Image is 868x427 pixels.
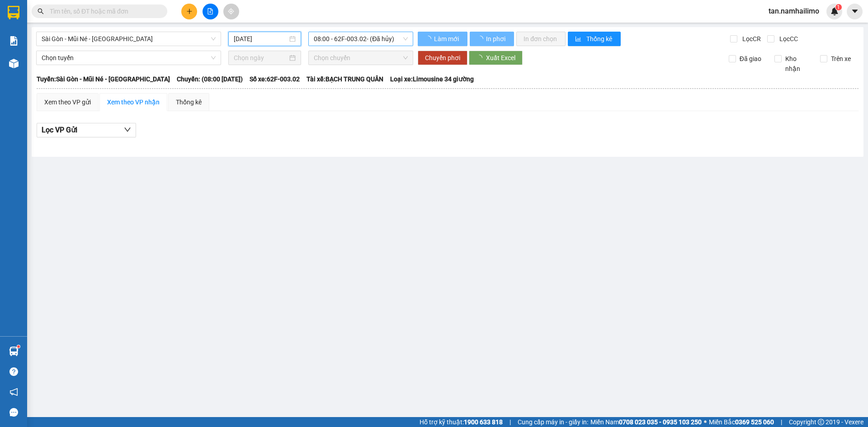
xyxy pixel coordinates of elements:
span: copyright [818,419,824,425]
span: Lọc CC [776,34,799,44]
button: file-add [203,4,218,19]
span: caret-down [851,7,859,15]
span: Sài Gòn - Mũi Né - Nha Trang [42,32,216,46]
span: search [38,8,44,14]
span: Hỗ trợ kỹ thuật: [420,417,503,427]
span: Loại xe: Limousine 34 giường [390,74,474,84]
span: tan.namhailimo [761,5,826,17]
span: message [9,408,18,417]
strong: 0369 525 060 [735,418,774,426]
span: Tài xế: BẠCH TRUNG QUÂN [307,74,383,84]
button: Làm mới [418,32,467,46]
button: In phơi [470,32,514,46]
span: notification [9,388,18,396]
span: Số xe: 62F-003.02 [250,74,300,84]
button: aim [223,4,239,19]
button: bar-chartThống kê [568,32,621,46]
button: Chuyển phơi [418,51,467,65]
span: Thống kê [586,34,613,44]
span: 1 [837,4,840,10]
button: Xuất Excel [469,51,523,65]
span: ⚪️ [704,420,707,424]
img: warehouse-icon [9,59,19,68]
span: Miền Bắc [709,417,774,427]
b: Tuyến: Sài Gòn - Mũi Né - [GEOGRAPHIC_DATA] [37,75,170,83]
input: Chọn ngày [234,53,288,63]
span: In phơi [486,34,507,44]
span: Trên xe [827,54,854,64]
span: | [509,417,511,427]
button: plus [181,4,197,19]
span: Kho nhận [782,54,813,74]
button: Lọc VP Gửi [37,123,136,137]
input: Tìm tên, số ĐT hoặc mã đơn [50,6,156,16]
div: Thống kê [176,97,202,107]
img: warehouse-icon [9,347,19,356]
img: logo-vxr [8,6,19,19]
strong: 0708 023 035 - 0935 103 250 [619,418,702,426]
span: | [781,417,782,427]
input: 12/10/2025 [234,34,288,44]
span: aim [228,8,234,14]
span: file-add [207,8,213,14]
span: Làm mới [434,34,460,44]
span: Chọn tuyến [42,51,216,65]
span: Lọc VP Gửi [42,124,77,136]
sup: 1 [835,4,842,10]
span: 08:00 - 62F-003.02 - (Đã hủy) [314,32,408,46]
img: icon-new-feature [830,7,839,15]
div: Xem theo VP nhận [107,97,160,107]
span: Đã giao [736,54,765,64]
span: plus [186,8,193,14]
img: solution-icon [9,36,19,46]
span: bar-chart [575,36,583,43]
span: Chọn chuyến [314,51,408,65]
div: Xem theo VP gửi [44,97,91,107]
button: caret-down [847,4,863,19]
span: loading [425,36,433,42]
span: Chuyến: (08:00 [DATE]) [177,74,243,84]
button: In đơn chọn [516,32,566,46]
strong: 1900 633 818 [464,418,503,426]
span: question-circle [9,367,18,376]
span: loading [477,36,485,42]
sup: 1 [17,345,20,348]
span: Miền Nam [590,417,702,427]
span: Cung cấp máy in - giấy in: [518,417,588,427]
span: Lọc CR [739,34,762,44]
span: down [124,126,131,133]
